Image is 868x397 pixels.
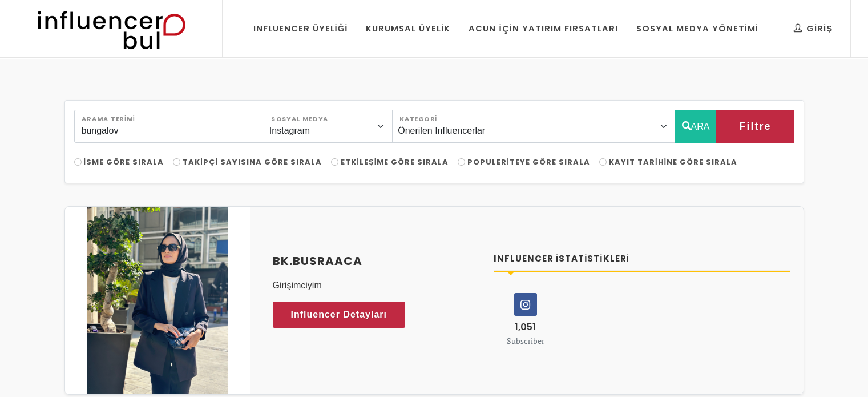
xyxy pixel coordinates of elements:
div: Acun İçin Yatırım Fırsatları [469,22,617,35]
input: Etkileşime Göre Sırala [331,158,338,166]
p: Girişimciyim [273,279,481,292]
span: Influencer Detayları [291,306,387,323]
input: Kayıt Tarihine Göre Sırala [599,158,607,166]
input: İsme Göre Sırala [74,158,82,166]
span: 1,051 [515,320,536,334]
span: Etkileşime Göre Sırala [341,157,449,167]
h4: Influencer İstatistikleri [494,252,790,266]
button: ARA [675,110,717,143]
div: Kurumsal Üyelik [366,22,450,35]
div: Giriş [794,22,833,35]
a: Influencer Detayları [273,302,406,328]
span: İsme Göre Sırala [84,157,164,167]
span: Filtre [739,117,771,136]
div: Sosyal Medya Yönetimi [636,22,758,35]
small: Subscriber [507,335,544,346]
span: Kayıt Tarihine Göre Sırala [609,157,737,167]
span: Populeriteye Göre Sırala [467,157,590,167]
span: Takipçi Sayısına Göre Sırala [183,157,322,167]
input: Populeriteye Göre Sırala [458,158,465,166]
button: Filtre [716,110,794,143]
input: Search.. [74,110,264,143]
input: Takipçi Sayısına Göre Sırala [173,158,180,166]
a: bk.busraaca [273,252,481,270]
div: Influencer Üyeliği [253,22,348,35]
